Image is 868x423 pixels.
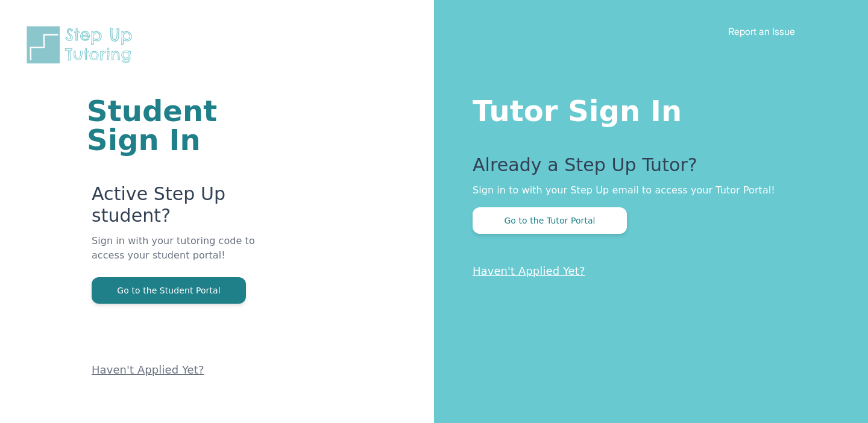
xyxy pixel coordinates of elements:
button: Go to the Tutor Portal [473,207,627,234]
p: Sign in to with your Step Up email to access your Tutor Portal! [473,183,820,198]
a: Haven't Applied Yet? [92,363,204,376]
h1: Student Sign In [87,96,289,154]
a: Go to the Tutor Portal [473,215,627,226]
button: Go to the Student Portal [92,277,246,304]
a: Haven't Applied Yet? [473,265,585,277]
a: Report an Issue [728,25,795,37]
img: Step Up Tutoring horizontal logo [24,24,140,66]
p: Sign in with your tutoring code to access your student portal! [92,234,289,277]
p: Already a Step Up Tutor? [473,154,820,183]
p: Active Step Up student? [92,183,289,234]
a: Go to the Student Portal [92,284,246,296]
h1: Tutor Sign In [473,92,820,125]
